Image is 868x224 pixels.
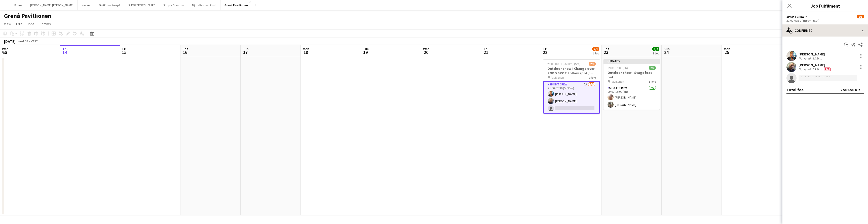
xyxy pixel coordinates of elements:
div: 21:00-02:30 (5h30m) (Sat) [786,19,864,22]
span: Sat [603,47,609,51]
button: GolfPromote ApS [95,0,124,10]
span: 22 [543,49,547,55]
h3: Outdoor show ! Stage load out [603,70,660,79]
button: Værket [78,0,95,10]
span: 09:00-15:00 (6h) [608,66,628,70]
span: Wed [2,47,9,51]
span: 21 [482,49,489,55]
span: View [4,22,11,26]
span: 21:00-02:30 (5h30m) (Sat) [547,62,580,66]
span: 2/2 [652,47,659,51]
span: 2/2 [649,66,656,70]
span: 25 [723,49,730,55]
span: Spoht Crew [786,15,804,18]
button: SHOWCREW SUBHIRE [124,0,159,10]
span: Week 33 [17,39,29,43]
span: 20 [422,49,430,55]
button: Grenå Pavillionen [220,0,252,10]
app-card-role: Spoht Crew2/209:00-15:00 (6h)[PERSON_NAME][PERSON_NAME] [603,85,660,110]
span: Fee [824,68,831,71]
div: Not rated [799,67,812,71]
span: Comms [40,22,51,26]
div: Crew has different fees then in role [823,67,832,71]
span: 2/3 [592,47,599,51]
span: 15 [122,49,126,55]
div: [DATE] [4,39,16,44]
a: View [2,21,13,27]
span: Edit [16,22,22,26]
span: 13 [1,49,9,55]
span: 2/3 [589,62,596,66]
span: 16 [182,49,188,55]
span: 2/3 [857,15,864,18]
div: Not rated [799,56,812,60]
span: Mon [303,47,309,51]
app-job-card: 21:00-02:30 (5h30m) (Sat)2/3Outdoor show ! Change over ROBO SPOT Follow spot / Load out Pavillone... [543,59,600,114]
div: 91.2km [812,56,823,60]
h3: Job Fulfilment [782,3,868,9]
div: 2 502.50 KR [840,87,860,92]
span: Pavillonen [611,80,624,83]
span: 18 [302,49,309,55]
a: Jobs [25,21,36,27]
span: Pavillonen [551,76,564,79]
span: Sat [182,47,188,51]
a: Comms [37,21,53,27]
span: Sun [243,47,249,51]
span: 24 [663,49,670,55]
h3: Outdoor show ! Change over ROBO SPOT Follow spot / Load out [543,66,600,75]
div: 55.3km [812,67,823,71]
h1: Grenå Pavillionen [4,12,51,20]
div: 1 Job [592,51,599,55]
span: Thu [62,47,68,51]
div: Total fee [786,87,804,92]
span: Mon [724,47,730,51]
span: 23 [603,49,609,55]
app-job-card: Updated09:00-15:00 (6h)2/2Outdoor show ! Stage load out Pavillonen1 RoleSpoht Crew2/209:00-15:00 ... [603,59,660,110]
a: Edit [14,21,24,27]
div: [PERSON_NAME] [799,52,825,56]
span: Fri [543,47,547,51]
span: 14 [61,49,68,55]
span: Tue [363,47,369,51]
button: Simple Creation [159,0,188,10]
span: Sun [664,47,670,51]
div: 1 Job [653,51,659,55]
span: 19 [362,49,369,55]
app-card-role: Spoht Crew7A2/321:00-02:30 (5h30m)[PERSON_NAME][PERSON_NAME] [543,81,600,114]
span: Jobs [27,22,34,26]
div: [PERSON_NAME] [799,63,832,67]
span: 1 Role [588,76,596,79]
div: CEST [31,39,38,43]
span: Wed [423,47,430,51]
div: Updated [603,59,660,63]
span: Fri [122,47,126,51]
span: 1 Role [649,80,656,83]
span: 17 [242,49,249,55]
span: Thu [483,47,489,51]
div: Confirmed [782,24,868,37]
button: Profox [10,0,26,10]
button: Djurs Festival Food [188,0,220,10]
button: Spoht Crew [786,15,808,18]
button: [PERSON_NAME] [PERSON_NAME] [26,0,78,10]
